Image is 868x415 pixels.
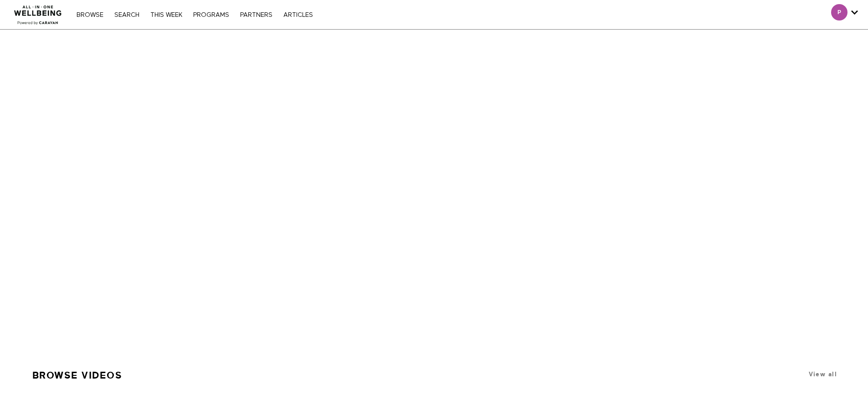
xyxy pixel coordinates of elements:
[72,10,317,19] nav: Primary
[809,371,837,378] a: View all
[279,12,318,18] a: ARTICLES
[32,366,123,385] a: Browse Videos
[110,12,144,18] a: Search
[236,12,277,18] a: PARTNERS
[189,12,234,18] a: PROGRAMS
[72,12,108,18] a: Browse
[146,12,187,18] a: THIS WEEK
